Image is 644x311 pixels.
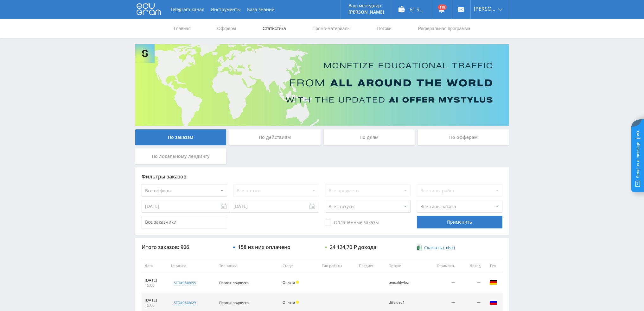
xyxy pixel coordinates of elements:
a: Промо-материалы [312,19,351,38]
div: std#9348629 [174,300,196,305]
p: [PERSON_NAME] [348,9,384,15]
td: — [458,273,484,293]
th: Тип заказа [216,259,279,273]
div: По заказам [135,129,226,145]
th: Доход [458,259,484,273]
span: Скачать (.xlsx) [424,245,455,250]
div: [DATE] [145,278,165,283]
div: Фильтры заказов [142,174,503,179]
span: Холд [296,301,299,304]
span: Холд [296,281,299,284]
span: Оплаченные заказы [325,220,379,226]
div: 15:00 [145,283,165,288]
input: Все заказчики [142,216,227,228]
div: По офферам [418,129,509,145]
div: [DATE] [145,298,165,303]
span: Первая подписка [219,280,249,285]
a: Реферальная программа [418,19,471,38]
span: Оплата [283,300,295,305]
a: Потоки [376,19,392,38]
div: 15:00 [145,303,165,308]
div: 24 124,70 ₽ дохода [330,244,376,250]
a: Статистика [262,19,287,38]
span: Первая подписка [219,300,249,305]
div: dtfvideo1 [389,301,417,305]
p: Ваш менеджер: [348,3,384,8]
img: deu.png [489,278,497,286]
th: Тип работы [319,259,356,273]
th: Статус [279,259,318,273]
th: Потоки [386,259,423,273]
div: std#9348655 [174,280,196,285]
th: Предмет [356,259,386,273]
span: Оплата [283,280,295,285]
div: Применить [417,216,502,228]
th: Стоимость [423,259,458,273]
a: Скачать (.xlsx) [417,245,455,251]
div: По локальному лендингу [135,148,226,164]
img: Banner [135,44,509,126]
img: rus.png [489,298,497,306]
a: Главная [173,19,191,38]
span: [PERSON_NAME] [474,6,496,11]
th: Дата [142,259,168,273]
th: № заказа [168,259,216,273]
div: 158 из них оплачено [238,244,290,250]
a: Офферы [217,19,237,38]
th: Гео [484,259,503,273]
img: xlsx [417,244,422,251]
div: По действиям [229,129,321,145]
td: — [423,273,458,293]
div: tenozhiv4oz [389,281,417,285]
div: Итого заказов: 906 [142,244,227,250]
div: По дням [324,129,415,145]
